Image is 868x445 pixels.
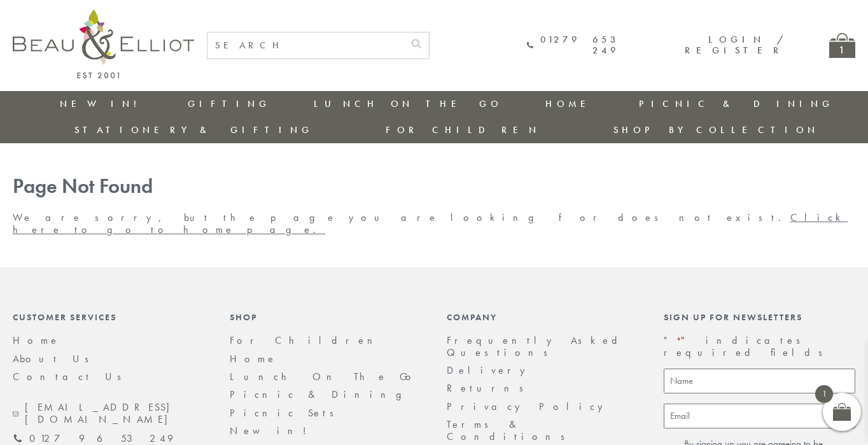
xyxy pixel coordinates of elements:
a: Stationery & Gifting [74,124,313,136]
input: SEARCH [207,32,403,59]
a: For Children [386,124,540,136]
a: 1 [829,33,855,58]
a: Gifting [188,97,270,110]
a: Home [545,97,596,110]
a: Frequently Asked Questions [447,334,626,358]
span: 1 [815,385,833,403]
a: Delivery [447,364,532,377]
a: About Us [13,352,97,365]
a: Contact Us [13,370,130,383]
a: Click here to go to home page. [13,211,848,236]
a: Picnic Sets [230,406,342,420]
a: 01279 653 249 [13,433,173,444]
div: Sign up for newsletters [664,312,855,322]
a: Picnic & Dining [230,388,414,401]
a: Login / Register [685,33,785,57]
a: Lunch On The Go [230,370,419,383]
a: [EMAIL_ADDRESS][DOMAIN_NAME] [13,402,204,425]
a: Shop by collection [613,124,819,136]
a: New in! [230,424,316,437]
a: 01279 653 249 [527,34,619,57]
a: For Children [230,334,382,347]
a: Picnic & Dining [639,97,834,110]
a: Lunch On The Go [314,97,502,110]
p: " " indicates required fields [664,335,855,358]
a: Privacy Policy [447,400,610,413]
a: New in! [60,97,145,110]
div: Company [447,312,638,322]
a: Home [13,334,60,347]
a: Returns [447,381,532,395]
a: Terms & Conditions [447,418,573,442]
img: logo [13,10,194,78]
div: Customer Services [13,312,204,322]
input: Email [664,404,855,428]
a: Home [230,352,277,365]
div: Shop [230,312,421,322]
h1: Page Not Found [13,175,855,199]
input: Name [664,369,855,393]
